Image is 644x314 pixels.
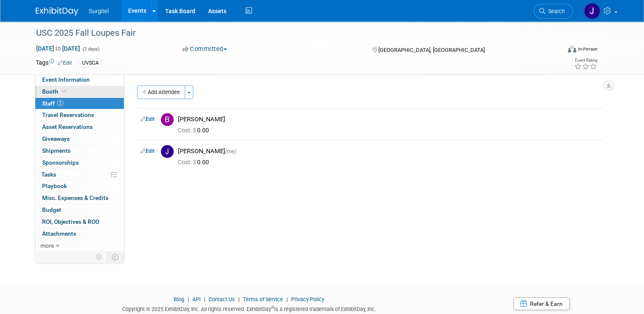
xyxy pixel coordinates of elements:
a: Search [534,4,573,19]
a: Shipments [35,145,124,157]
div: [PERSON_NAME] [178,115,598,123]
span: Tasks [41,171,56,178]
img: ExhibitDay [36,7,78,16]
span: Event Information [42,76,90,83]
span: Attachments [42,230,76,237]
span: Sponsorships [42,159,79,166]
span: 0.00 [178,127,212,134]
a: Attachments [35,228,124,240]
div: Copyright © 2025 ExhibitDay, Inc. All rights reserved. ExhibitDay is a registered trademark of Ex... [36,303,462,313]
span: (me) [225,148,236,154]
span: Asset Reservations [42,123,93,130]
span: to [54,45,62,52]
a: Giveaways [35,133,124,145]
div: UVSCA [80,59,101,68]
div: [PERSON_NAME] [178,147,598,155]
a: ROI, Objectives & ROO [35,216,124,228]
span: Booth [42,88,68,95]
span: Giveaways [42,135,70,142]
a: Edit [140,116,155,122]
span: [DATE] [DATE] [36,45,80,52]
a: Event Information [35,74,124,86]
button: Add Attendee [137,86,185,99]
span: Misc. Expenses & Credits [42,194,109,201]
a: Contact Us [209,296,235,303]
a: Privacy Policy [291,296,324,303]
i: Booth reservation complete [62,89,66,94]
span: Travel Reservations [42,111,94,118]
span: ROI, Objectives & ROO [42,218,99,225]
a: Blog [174,296,184,303]
a: Playbook [35,180,124,192]
span: Search [545,8,565,14]
a: Booth [35,86,124,97]
div: Event Rating [574,58,597,63]
span: | [284,296,290,303]
div: In-Person [578,46,598,52]
a: Travel Reservations [35,109,124,121]
span: Surgitel [89,8,109,14]
a: more [35,240,124,251]
a: Asset Reservations [35,121,124,133]
td: Personalize Event Tab Strip [92,251,107,263]
span: Cost: $ [178,127,197,134]
div: Event Format [515,44,598,57]
a: Misc. Expenses & Credits [35,192,124,204]
span: | [202,296,207,303]
a: Budget [35,204,124,216]
a: Staff2 [35,98,124,109]
img: B.jpg [161,113,174,126]
sup: ® [271,305,274,310]
span: 0.00 [178,159,212,166]
a: API [192,296,200,303]
a: Refer & Earn [513,297,570,310]
span: Playbook [42,183,67,189]
img: Format-Inperson.png [568,46,576,52]
span: Budget [42,206,61,213]
span: (2 days) [82,46,100,52]
img: J.jpg [161,145,174,158]
span: Staff [42,100,63,107]
img: Jason Mayosky [584,3,600,19]
span: Shipments [42,147,71,154]
span: | [186,296,191,303]
a: Edit [140,148,155,154]
span: Cost: $ [178,159,197,166]
span: 2 [57,100,63,106]
a: Tasks [35,169,124,180]
span: more [40,242,54,249]
td: Tags [36,58,72,68]
span: [GEOGRAPHIC_DATA], [GEOGRAPHIC_DATA] [378,47,485,53]
td: Toggle Event Tabs [107,251,124,263]
div: USC 2025 Fall Loupes Fair [33,26,550,41]
a: Edit [58,60,72,66]
button: Committed [180,45,230,54]
span: | [236,296,242,303]
a: Terms of Service [243,296,283,303]
a: Sponsorships [35,157,124,168]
